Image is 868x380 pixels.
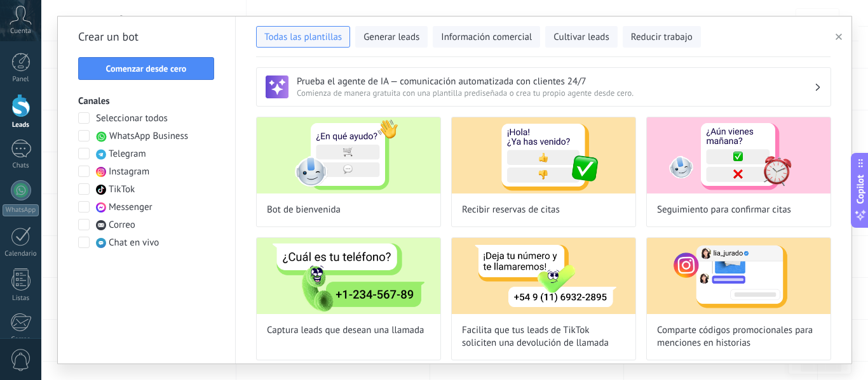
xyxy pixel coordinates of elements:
[3,336,39,344] div: Correo
[3,75,39,84] div: Panel
[3,204,39,216] div: WhatsApp
[10,27,31,36] span: Cuenta
[3,162,39,170] div: Chats
[3,294,39,303] div: Listas
[3,121,39,129] div: Leads
[3,250,39,258] div: Calendario
[854,174,867,204] span: Copilot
